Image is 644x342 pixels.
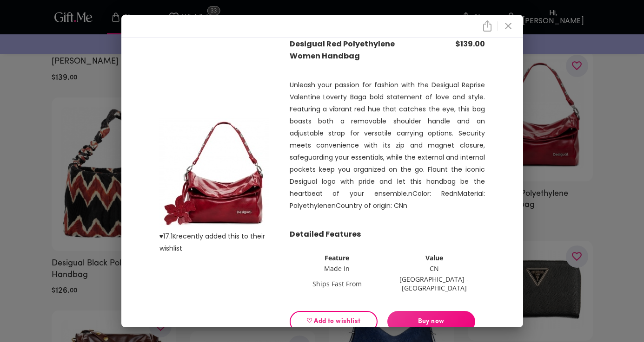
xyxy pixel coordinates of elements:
td: CN [385,264,484,273]
img: product image [159,116,269,230]
td: Ships Fast From [291,274,384,293]
th: Value [385,253,484,263]
p: ♥ 17.1K recently added this to their wishlist [159,230,290,254]
span: ♡ Add to wishlist [298,316,370,327]
span: Buy now [387,316,475,327]
p: Desigual Red Polyethylene Women Handbag [290,38,426,62]
td: [GEOGRAPHIC_DATA] - [GEOGRAPHIC_DATA] [385,274,484,293]
th: Feature [291,253,384,263]
button: close [500,18,516,34]
td: Made In [291,264,384,273]
button: ♡ Add to wishlist [290,311,378,332]
p: Unleash your passion for fashion with the Desigual Reprise Valentine Loverty Baga bold statement ... [290,79,485,212]
button: close [479,19,495,34]
button: Buy now [387,311,475,332]
p: $ 139.00 [426,38,485,50]
p: Detailed Features [290,228,485,240]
